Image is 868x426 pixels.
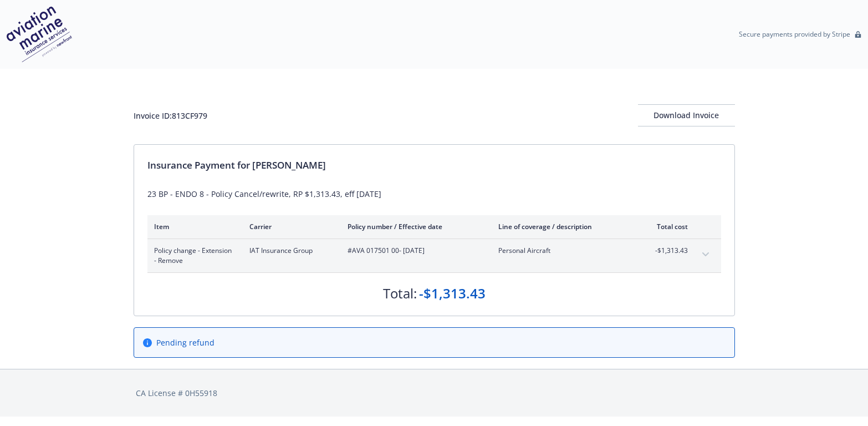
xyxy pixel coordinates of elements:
[348,222,481,231] div: Policy number / Effective date
[498,246,629,256] span: Personal Aircraft
[646,222,688,231] div: Total cost
[154,222,232,231] div: Item
[498,222,629,231] div: Line of coverage / description
[147,188,721,200] div: 23 BP - ENDO 8 - Policy Cancel/rewrite, RP $1,313.43, eff [DATE]
[697,246,714,263] button: expand content
[154,246,232,266] span: Policy change - Extension - Remove
[134,110,207,121] div: Invoice ID: 813CF979
[638,105,735,126] div: Download Invoice
[348,246,481,256] span: #AVA 017501 00 - [DATE]
[147,158,721,173] div: Insurance Payment for [PERSON_NAME]
[383,284,417,303] div: Total:
[739,29,850,39] p: Secure payments provided by Stripe
[419,284,486,303] div: -$1,313.43
[136,387,733,399] div: CA License # 0H55918
[638,104,735,126] button: Download Invoice
[249,222,330,231] div: Carrier
[156,337,215,348] span: Pending refund
[249,246,330,256] span: IAT Insurance Group
[646,246,688,256] span: -$1,313.43
[147,239,721,272] div: Policy change - Extension - RemoveIAT Insurance Group#AVA 017501 00- [DATE]Personal Aircraft-$1,3...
